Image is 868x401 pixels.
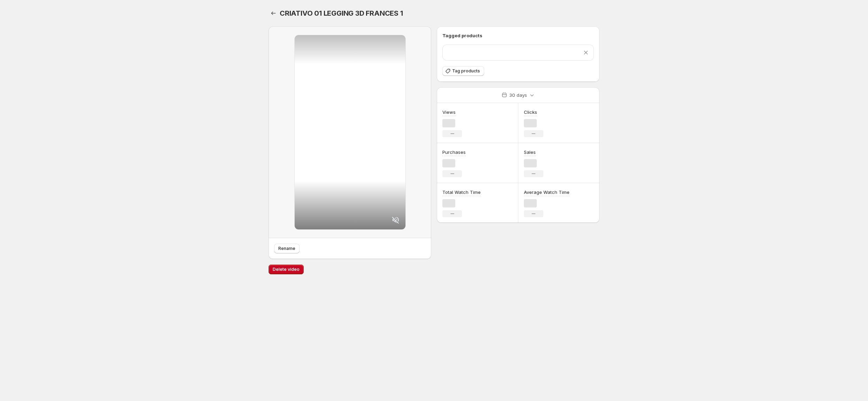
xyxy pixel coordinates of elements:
[273,267,300,272] span: Delete video
[269,8,278,18] button: Settings
[442,149,466,156] h3: Purchases
[524,109,537,116] h3: Clicks
[269,265,304,274] button: Delete video
[274,244,300,253] button: Rename
[442,66,484,76] button: Tag products
[442,32,594,39] h6: Tagged products
[509,92,527,99] p: 30 days
[442,189,481,196] h3: Total Watch Time
[524,149,536,156] h3: Sales
[278,246,295,251] span: Rename
[280,9,403,17] span: CRIATIVO 01 LEGGING 3D FRANCES 1
[452,68,480,74] span: Tag products
[524,189,569,196] h3: Average Watch Time
[442,109,456,116] h3: Views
